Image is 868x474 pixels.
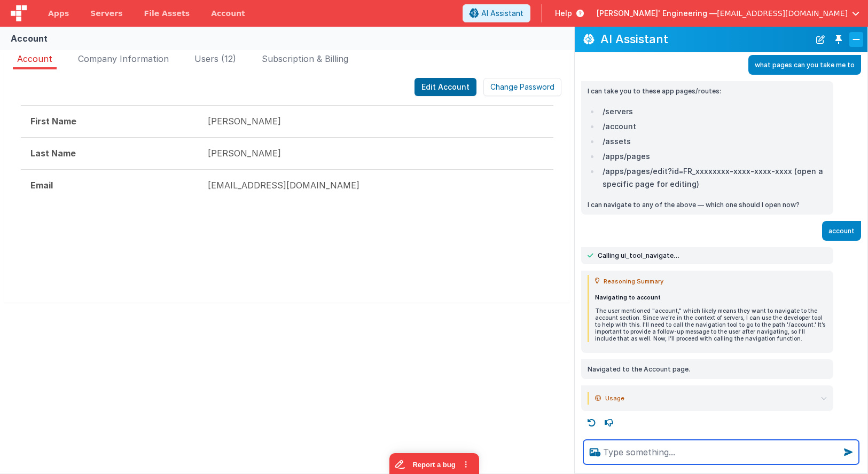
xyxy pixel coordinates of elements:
[595,307,827,343] p: The user mentioned "account," which likely means they want to navigate to the account section. Si...
[11,32,48,45] div: Account
[849,32,863,47] button: Close
[30,180,53,191] strong: Email
[588,199,827,210] p: I can navigate to any of the above — which one should I open now?
[415,78,476,96] button: Edit Account
[481,8,523,19] span: AI Assistant
[588,364,827,375] p: Navigated to the Account page.
[717,8,848,19] span: [EMAIL_ADDRESS][DOMAIN_NAME]
[597,8,717,19] span: [PERSON_NAME]' Engineering —
[597,8,859,19] button: [PERSON_NAME]' Engineering — [EMAIL_ADDRESS][DOMAIN_NAME]
[599,135,827,148] li: /assets
[831,32,846,47] button: Toggle Pin
[599,105,827,118] li: /servers
[813,32,828,47] button: New Chat
[17,53,52,64] span: Account
[755,59,855,70] p: what pages can you take me to
[78,53,169,64] span: Company Information
[595,392,827,405] summary: Usage
[198,169,553,201] td: [EMAIL_ADDRESS][DOMAIN_NAME]
[30,116,76,127] strong: First Name
[604,275,663,288] span: Reasoning Summary
[605,392,624,405] span: Usage
[599,150,827,163] li: /apps/pages
[598,251,679,260] span: Calling ui_tool_navigate…
[599,120,827,133] li: /account
[198,137,553,169] td: [PERSON_NAME]
[599,165,827,191] li: /apps/pages/edit?id=FR_xxxxxxxx-xxxx-xxxx-xxxx (open a specific page for editing)
[198,106,553,138] td: [PERSON_NAME]
[48,8,69,19] span: Apps
[30,148,76,159] strong: Last Name
[144,8,190,19] span: File Assets
[555,8,572,19] span: Help
[588,85,827,97] p: I can take you to these app pages/routes:
[483,78,561,96] button: Change Password
[90,8,122,19] span: Servers
[194,53,236,64] span: Users (12)
[595,294,661,301] strong: Navigating to account
[463,4,530,22] button: AI Assistant
[600,33,810,45] h2: AI Assistant
[828,225,855,236] p: account
[262,53,348,64] span: Subscription & Billing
